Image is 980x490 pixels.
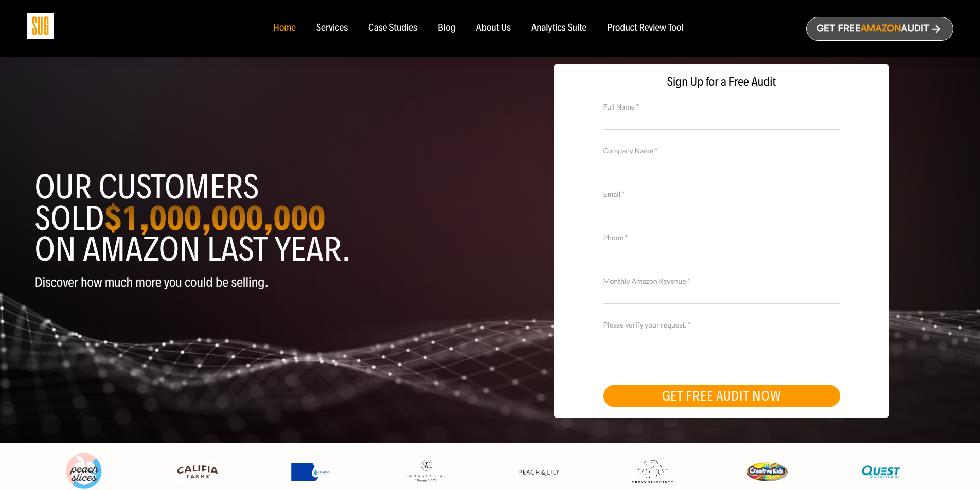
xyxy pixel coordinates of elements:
[564,75,879,89] span: Sign Up for a Free Audit
[603,101,840,113] label: Full Name *
[603,189,840,200] label: Email *
[438,23,456,34] a: Blog
[860,461,901,483] img: Quest Nutriton
[607,23,683,34] a: Product Review Tool
[603,232,840,243] label: Phone *
[273,23,295,34] a: Home
[603,319,840,331] label: Please verify your request. *
[603,242,840,260] input: Contact Number *
[291,463,332,481] img: Express Water
[368,23,417,34] a: Case Studies
[603,145,840,156] label: Company Name *
[603,276,840,287] label: Monthly Amazon Revenue *
[860,23,901,34] span: Amazon
[531,23,586,34] a: Analytics Suite
[177,461,218,483] img: Califia Farms
[603,286,840,304] input: Monthly Amazon Revenue *
[316,23,348,34] a: Services
[35,275,483,290] p: Discover how much more you could be selling.
[603,329,760,369] iframe: reCAPTCHA
[603,111,840,129] input: Full Name *
[603,385,840,407] button: GET FREE AUDIT NOW
[27,13,54,39] img: Sug
[476,23,511,34] a: About Us
[632,460,673,484] img: Drunk Elephant
[519,469,560,476] img: Peach & Lily
[603,198,840,216] input: Email *
[405,459,446,484] img: Anastasia Beverly Hills
[603,155,840,173] input: Company Name *
[35,172,483,265] h1: Our customers sold on Amazon last year.
[806,17,953,41] a: Get freeAmazonAudit
[746,462,788,481] img: Creative Kids
[104,197,325,239] strong: $1,000,000,000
